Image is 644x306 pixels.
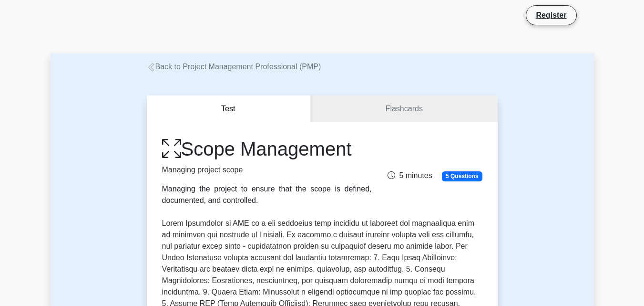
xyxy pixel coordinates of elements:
a: Register [530,9,572,21]
a: Back to Project Management Professional (PMP) [147,63,321,71]
div: Managing the project to ensure that the scope is defined, documented, and controlled. [162,183,372,206]
span: 5 Questions [442,171,482,181]
h1: Scope Management [162,137,372,160]
span: 5 minutes [388,171,432,179]
button: Test [147,95,311,123]
a: Flashcards [310,95,497,123]
p: Managing project scope [162,164,372,176]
